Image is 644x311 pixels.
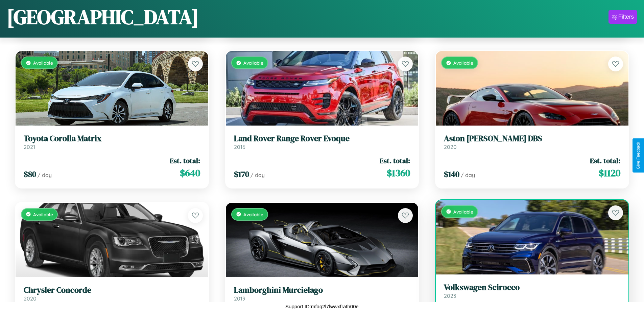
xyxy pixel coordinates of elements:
[251,172,265,178] span: / day
[24,285,200,302] a: Chrysler Concorde2020
[234,134,410,143] h3: Land Rover Range Rover Evoque
[453,209,473,215] span: Available
[243,212,263,217] span: Available
[170,156,200,165] span: Est. total:
[444,283,620,299] a: Volkswagen Scirocco2023
[243,60,263,66] span: Available
[444,169,459,180] span: $ 140
[609,10,637,24] button: Filters
[444,283,620,292] h3: Volkswagen Scirocco
[618,14,634,20] div: Filters
[180,166,200,180] span: $ 640
[453,60,473,66] span: Available
[7,3,199,31] h1: [GEOGRAPHIC_DATA]
[285,302,359,311] p: Support ID: mfaq2l7lwwxfrath00e
[461,172,475,178] span: / day
[387,166,410,180] span: $ 1360
[24,295,37,302] span: 2020
[599,166,620,180] span: $ 1120
[380,156,410,165] span: Est. total:
[234,169,249,180] span: $ 170
[33,60,53,66] span: Available
[24,285,200,295] h3: Chrysler Concorde
[234,295,245,302] span: 2019
[24,169,36,180] span: $ 80
[38,172,52,178] span: / day
[444,143,457,150] span: 2020
[234,285,410,295] h3: Lamborghini Murcielago
[636,142,641,169] div: Give Feedback
[444,292,456,299] span: 2023
[33,212,53,217] span: Available
[24,134,200,150] a: Toyota Corolla Matrix2021
[234,143,245,150] span: 2016
[590,156,620,165] span: Est. total:
[234,285,410,302] a: Lamborghini Murcielago2019
[444,134,620,150] a: Aston [PERSON_NAME] DBS2020
[234,134,410,150] a: Land Rover Range Rover Evoque2016
[24,143,35,150] span: 2021
[444,134,620,143] h3: Aston [PERSON_NAME] DBS
[24,134,200,143] h3: Toyota Corolla Matrix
